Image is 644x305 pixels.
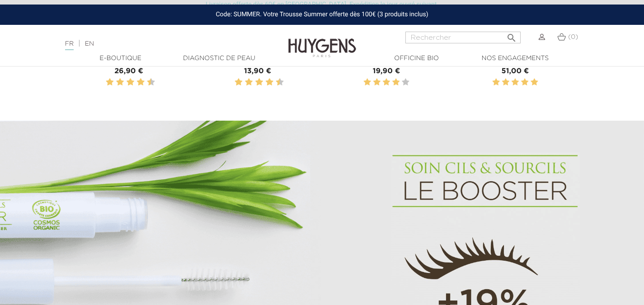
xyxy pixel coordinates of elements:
label: 5 [531,77,538,88]
a: EN [85,41,94,47]
label: 9 [146,77,147,88]
input: Rechercher [405,32,521,43]
label: 5 [402,77,409,88]
label: 3 [383,77,390,88]
div: | [61,38,262,49]
span: 19,90 € [373,68,400,75]
label: 3 [114,77,116,88]
a: FR [65,41,74,50]
label: 6 [257,77,262,88]
label: 5 [254,77,255,88]
img: Huygens [288,24,356,59]
label: 2 [108,77,112,88]
label: 8 [267,77,272,88]
label: 8 [138,77,143,88]
label: 1 [233,77,234,88]
a: Diagnostic de peau [174,54,264,63]
label: 1 [104,77,105,88]
label: 3 [243,77,244,88]
span: 26,90 € [114,68,143,75]
label: 10 [149,77,153,88]
label: 1 [493,77,500,88]
label: 9 [274,77,276,88]
label: 2 [502,77,509,88]
label: 4 [521,77,528,88]
a: Officine Bio [371,54,462,63]
label: 3 [512,77,519,88]
a: Nos engagements [470,54,560,63]
label: 10 [277,77,282,88]
label: 2 [236,77,241,88]
label: 6 [128,77,133,88]
label: 5 [125,77,126,88]
label: 4 [118,77,122,88]
span: 51,00 € [502,68,529,75]
label: 4 [247,77,251,88]
a: E-Boutique [75,54,166,63]
label: 1 [364,77,371,88]
label: 4 [392,77,400,88]
label: 7 [264,77,265,88]
i:  [506,30,517,41]
label: 2 [373,77,381,88]
span: (0) [568,34,578,40]
label: 7 [135,77,136,88]
button:  [503,29,520,41]
span: 13,90 € [244,68,271,75]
